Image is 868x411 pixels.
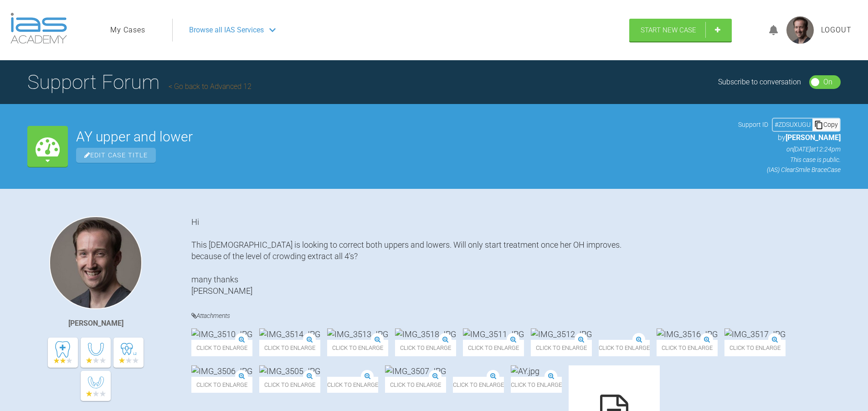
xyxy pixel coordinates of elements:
[68,317,123,329] div: [PERSON_NAME]
[821,24,852,36] a: Logout
[259,328,320,340] img: IMG_3514.JPG
[395,340,456,356] span: Click to enlarge
[511,377,562,393] span: Click to enlarge
[191,377,252,393] span: Click to enlarge
[259,340,320,356] span: Click to enlarge
[110,24,145,36] a: My Cases
[327,340,388,356] span: Click to enlarge
[169,82,252,91] a: Go back to Advanced 12
[463,328,524,340] img: IMG_3511.JPG
[10,13,67,44] img: logo-light.3e3ef733.png
[738,132,841,144] p: by
[385,377,446,393] span: Click to enlarge
[718,76,801,88] div: Subscribe to conversation
[657,340,718,356] span: Click to enlarge
[724,328,786,340] img: IMG_3517.JPG
[599,340,650,356] span: Click to enlarge
[738,155,841,165] p: This case is public.
[657,328,718,340] img: IMG_3516.JPG
[823,76,832,88] div: On
[191,310,841,322] h4: Attachments
[812,119,840,130] div: Copy
[641,26,696,34] span: Start New Case
[786,133,841,142] span: [PERSON_NAME]
[463,340,524,356] span: Click to enlarge
[738,144,841,154] p: on [DATE] at 12:24pm
[191,340,252,356] span: Click to enlarge
[259,377,320,393] span: Click to enlarge
[738,120,768,130] span: Support ID
[395,328,456,340] img: IMG_3518.JPG
[189,24,264,36] span: Browse all IAS Services
[327,328,388,340] img: IMG_3513.JPG
[511,365,539,377] img: AY.jpg
[453,377,504,393] span: Click to enlarge
[259,365,320,377] img: IMG_3505.JPG
[786,16,814,44] img: profile.png
[773,120,812,130] div: # ZDSUXUGU
[327,377,378,393] span: Click to enlarge
[531,328,592,340] img: IMG_3512.JPG
[531,340,592,356] span: Click to enlarge
[27,66,252,98] h1: Support Forum
[76,130,730,144] h2: AY upper and lower
[76,148,156,163] span: Edit Case Title
[49,216,142,309] img: James Crouch Baker
[724,340,786,356] span: Click to enlarge
[191,328,252,340] img: IMG_3510.JPG
[191,365,252,377] img: IMG_3506.JPG
[385,365,446,377] img: IMG_3507.JPG
[191,216,841,297] div: Hi This [DEMOGRAPHIC_DATA] is looking to correct both uppers and lowers. Will only start treatmen...
[738,165,841,175] p: (IAS) ClearSmile Brace Case
[629,19,732,42] a: Start New Case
